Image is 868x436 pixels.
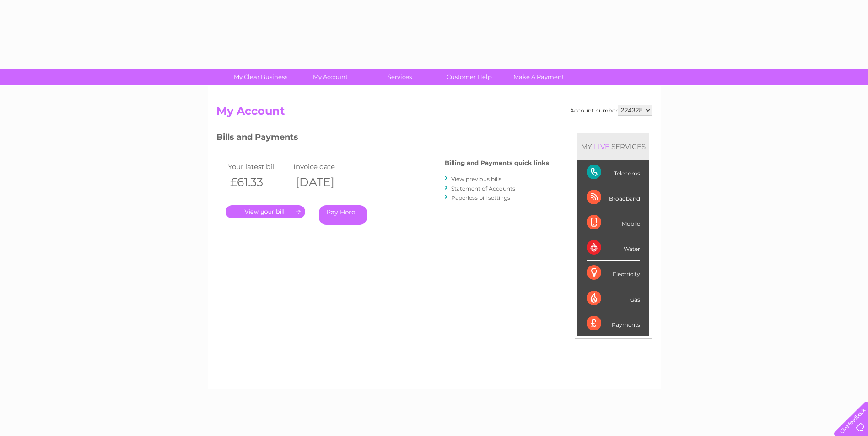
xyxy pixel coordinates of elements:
a: Statement of Accounts [451,185,515,192]
h4: Billing and Payments quick links [445,160,549,166]
div: Mobile [587,210,640,235]
a: Services [362,69,437,85]
a: Make A Payment [501,69,577,85]
td: Invoice date [291,160,357,173]
td: Your latest bill [226,160,291,173]
div: Electricity [587,261,640,286]
a: . [226,205,305,218]
a: Customer Help [431,69,507,85]
div: MY SERVICES [577,133,649,160]
div: Broadband [587,185,640,210]
h3: Bills and Payments [216,131,549,147]
div: Water [587,235,640,261]
a: View previous bills [451,175,501,182]
a: My Account [292,69,368,85]
div: Account number [570,105,652,116]
a: My Clear Business [223,69,298,85]
a: Pay Here [319,205,367,225]
th: [DATE] [291,173,357,191]
div: Payments [587,311,640,336]
div: Gas [587,286,640,311]
div: Telecoms [587,160,640,185]
a: Paperless bill settings [451,194,510,201]
th: £61.33 [226,173,291,191]
div: LIVE [592,142,611,151]
h2: My Account [216,105,652,122]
